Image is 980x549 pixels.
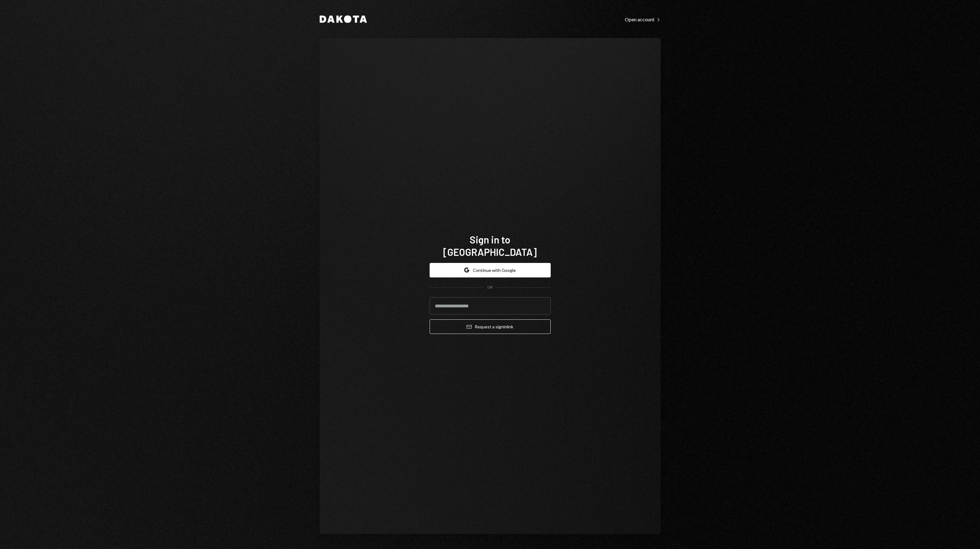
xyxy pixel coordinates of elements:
h1: Sign in to [GEOGRAPHIC_DATA] [430,233,551,258]
button: Continue with Google [430,263,551,277]
div: OR [487,285,493,290]
button: Request a signinlink [430,319,551,334]
a: Open account [625,16,661,23]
